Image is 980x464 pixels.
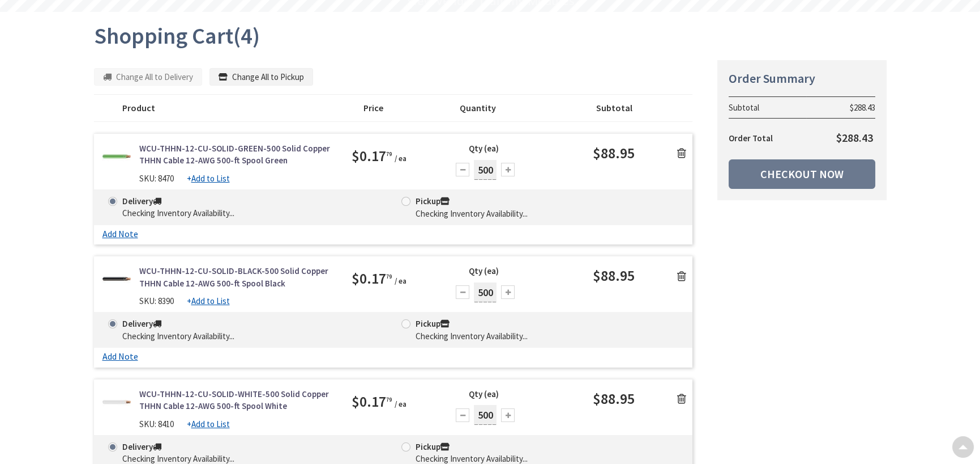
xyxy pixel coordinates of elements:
small: / ea [395,400,406,410]
a: +Add to List [187,295,230,307]
th: Subtotal [729,96,806,118]
span: (4) [233,22,260,50]
strong: Pickup [416,196,450,206]
u: Add to List [191,296,230,306]
small: / ea [395,154,406,164]
sup: 79 [386,150,392,158]
div: Checking Inventory Availability... [416,330,528,342]
u: Add to List [191,419,230,429]
a: Add Note [102,351,138,362]
a: Checkout Now [729,159,875,189]
u: Add to List [191,173,230,184]
strong: Order Total [729,133,773,144]
small: / ea [395,277,406,286]
span: Qty (ea) [469,265,499,276]
a: WCU-THHN-12-CU-SOLID-WHITE-500 Solid Copper THHN Cable 12-AWG 500-ft Spool White [139,388,335,412]
strong: Pickup [416,441,450,452]
button: Change All to Pickup [209,68,313,86]
strong: Subtotal [596,102,632,113]
strong: Delivery [122,441,161,452]
span: SKU: 8470 [139,173,174,184]
a: WCU-THHN-12-CU-SOLID-GREEN-500 Solid Copper THHN Cable 12-AWG 500-ft Spool Green [139,142,335,167]
img: WCU-THHN-12-CU-SOLID-BLACK-500 Solid Copper THHN Cable 12-AWG 500-ft Spool Black [102,265,131,293]
span: $0.17 [352,266,392,290]
span: $88.95 [593,141,635,165]
h4: Order Summary [729,71,875,85]
span: $0.17 [352,389,392,414]
sup: 79 [386,396,392,403]
sup: 79 [386,273,392,280]
strong: Delivery [122,318,161,329]
img: WCU-THHN-12-CU-SOLID-WHITE-500 Solid Copper THHN Cable 12-AWG 500-ft Spool White [102,388,131,416]
span: SKU: 8410 [139,419,174,429]
span: $88.95 [593,263,635,288]
div: Checking Inventory Availability... [122,330,234,342]
img: WCU-THHN-12-CU-SOLID-GREEN-500 Solid Copper THHN Cable 12-AWG 500-ft Spool Green [102,142,131,171]
a: Add Note [102,229,138,239]
div: Checking Inventory Availability... [416,208,528,220]
a: +Add to List [187,418,230,430]
span: Qty (ea) [469,389,499,399]
div: Checking Inventory Availability... [122,207,234,219]
strong: Delivery [122,196,161,206]
span: $88.95 [593,386,635,411]
span: $288.43 [836,130,873,145]
a: +Add to List [187,172,230,184]
button: Change All to Delivery [94,68,202,86]
strong: Pickup [416,318,450,329]
span: $0.17 [352,144,392,168]
h1: Shopping Cart [94,23,887,48]
span: $288.43 [850,102,875,113]
strong: Product [122,102,155,113]
a: WCU-THHN-12-CU-SOLID-BLACK-500 Solid Copper THHN Cable 12-AWG 500-ft Spool Black [139,265,335,289]
span: Qty (ea) [469,143,499,154]
strong: Quantity [460,102,496,113]
strong: Price [363,102,383,113]
span: SKU: 8390 [139,296,174,306]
